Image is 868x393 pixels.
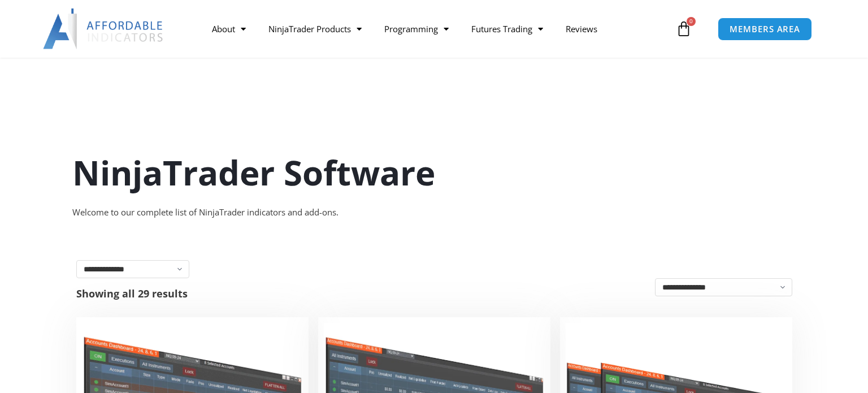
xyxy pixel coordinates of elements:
img: LogoAI | Affordable Indicators – NinjaTrader [43,8,164,49]
a: NinjaTrader Products [257,16,373,42]
select: Shop order [655,278,792,296]
a: Reviews [554,16,609,42]
a: About [201,16,257,42]
p: Showing all 29 results [76,288,188,299]
nav: Menu [201,16,673,42]
a: 0 [659,12,709,45]
a: Programming [373,16,460,42]
a: Futures Trading [460,16,554,42]
span: 0 [687,17,696,26]
h1: NinjaTrader Software [72,149,796,196]
span: MEMBERS AREA [730,25,800,33]
a: MEMBERS AREA [718,18,812,41]
div: Welcome to our complete list of NinjaTrader indicators and add-ons. [72,205,796,221]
